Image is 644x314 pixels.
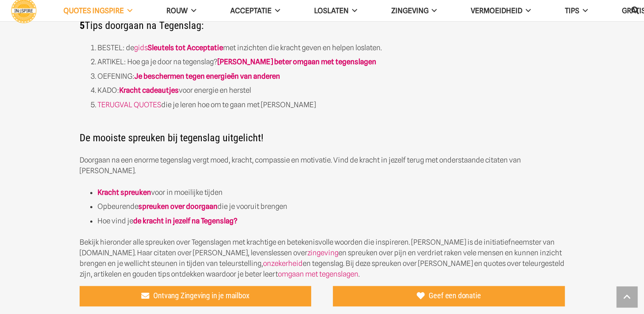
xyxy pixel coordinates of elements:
[565,6,579,15] span: TIPS
[627,0,644,21] a: Zoeken
[97,100,161,109] a: TERUGVAL QUOTES
[80,20,85,31] strong: 5
[97,43,565,53] li: BESTEL: de met inzichten die kracht geven en helpen loslaten.
[134,43,223,52] a: gidsSleutels tot Acceptatie
[314,6,349,15] span: Loslaten
[218,57,376,66] a: [PERSON_NAME] beter omgaan met tegenslagen
[278,270,358,278] a: omgaan met tegenslagen
[135,72,280,80] a: Je beschermen tegen energieën van anderen
[616,286,638,308] a: Terug naar top
[230,6,272,15] span: Acceptatie
[391,6,428,15] span: Zingeving
[138,202,218,211] a: spreuken over doorgaan
[80,155,565,176] p: Doorgaan na een enorme tegenslag vergt moed, kracht, compassie en motivatie. Vind de kracht in je...
[429,291,481,300] span: Geef een donatie
[119,86,179,94] a: Kracht cadeautjes
[63,6,124,15] span: QUOTES INGSPIRE
[80,286,312,306] a: Ontvang Zingeving in je mailbox
[80,237,565,280] p: Bekijk hieronder alle spreuken over Tegenslagen met krachtige en betekenisvolle woorden die inspi...
[97,187,565,198] li: voor in moeilijke tijden
[97,71,565,82] li: OEFENING:
[307,248,338,257] a: zingeving
[166,6,188,15] span: ROUW
[97,188,151,197] a: Kracht spreuken
[97,201,565,212] li: Opbeurende die je vooruit brengen
[80,121,565,144] h2: De mooiste spreuken bij tegenslag uitgelicht!
[97,85,565,96] li: KADO: voor energie en herstel
[97,57,565,67] li: ARTIKEL: Hoe ga je door na tegenslag?
[148,43,223,52] strong: Sleutels tot Acceptatie
[97,100,565,110] li: die je leren hoe om te gaan met [PERSON_NAME]
[153,291,249,300] span: Ontvang Zingeving in je mailbox
[97,216,565,226] li: Hoe vind je
[263,259,303,268] a: onzekerheid
[471,6,522,15] span: VERMOEIDHEID
[333,286,565,306] a: Geef een donatie
[133,217,238,225] a: de kracht in jezelf na Tegenslag?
